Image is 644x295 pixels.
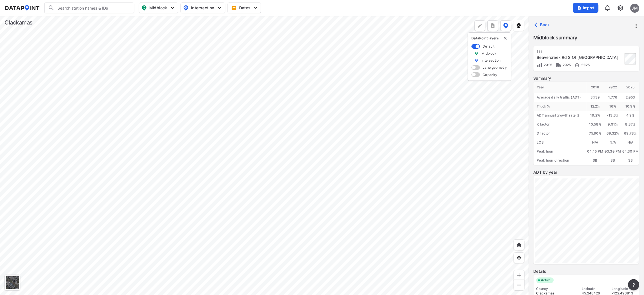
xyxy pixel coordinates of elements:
label: Midblock summary [534,34,639,42]
img: zeq5HYn9AnE9l6UmnFLPAAAAAElFTkSuQmCC [516,255,522,261]
button: more [632,21,641,31]
button: delete [503,36,508,41]
div: 19.2 % [587,111,604,120]
img: calendar-gold.39a51dde.svg [231,5,237,11]
div: 4.9 % [622,111,639,120]
div: Year [534,82,587,93]
img: file_add.62c1e8a2.svg [577,6,582,10]
div: Polygon tool [475,20,485,31]
div: 03:30 PM [604,147,622,156]
div: 8.87% [622,120,639,129]
div: Zoom in [514,270,525,281]
img: map_pin_mid.602f9df1.svg [141,5,148,11]
div: 04:45 PM [587,147,604,156]
div: K factor [534,120,587,129]
span: Import [576,5,595,11]
button: Dates [228,3,261,13]
div: SB [604,156,622,165]
button: Import [573,3,599,13]
div: N/A [622,138,639,147]
div: Latitude [582,287,607,291]
div: SB [622,156,639,165]
img: marker_Midblock.5ba75e30.svg [475,51,479,56]
label: Capacity [483,72,498,77]
div: Average daily traffic (ADT) [534,93,587,102]
button: DataPoint layers [501,20,511,31]
img: w05fo9UQAAAAAElFTkSuQmCC [574,62,580,68]
div: County [536,287,577,291]
div: 69.32% [604,129,622,138]
input: Search [55,3,131,12]
div: 16 % [604,102,622,111]
a: Import [573,5,601,10]
div: Toggle basemap [5,275,20,290]
div: 10.58% [587,120,604,129]
button: more [488,20,498,31]
div: -13.3 % [604,111,622,120]
span: Active [539,278,554,283]
div: 2022 [604,82,622,93]
img: close-external-leyer.3061a1c7.svg [503,36,508,41]
div: 75.90% [587,129,604,138]
label: Details [534,269,639,274]
div: ADT annual growth rate % [534,111,587,120]
span: ? [632,281,636,288]
img: cids17cp3yIFEOpj3V8A9qJSH103uA521RftCD4eeui4ksIb+krbm5XvIjxD52OS6NWLn9gAAAAAElFTkSuQmCC [617,5,624,11]
label: Lane geometry [483,65,507,70]
div: Truck % [534,102,587,111]
label: Default [483,44,495,49]
div: SB [587,156,604,165]
div: JM [630,4,639,13]
span: 2025 [543,63,552,67]
p: DataPoint layers [472,36,508,41]
span: Midblock [141,5,175,11]
img: 8A77J+mXikMhHQAAAAASUVORK5CYII= [604,5,611,11]
div: 111 [537,50,623,54]
button: more [628,279,639,290]
img: 5YPKRKmlfpI5mqlR8AD95paCi+0kK1fRFDJSaMmawlwaeJcJwk9O2fotCW5ve9gAAAAASUVORK5CYII= [217,5,222,11]
div: 2,053 [622,93,639,102]
span: 2025 [561,63,571,67]
img: xqJnZQTG2JQi0x5lvmkeSNbbgIiQD62bqHG8IfrOzanD0FsRdYrij6fAAAAAElFTkSuQmCC [490,23,496,28]
label: Summary [534,75,639,81]
div: LOS [534,138,587,147]
img: marker_Intersection.6861001b.svg [475,58,479,63]
img: dataPointLogo.9353c09d.svg [5,5,40,11]
button: Midblock [139,3,178,13]
img: +XpAUvaXAN7GudzAAAAAElFTkSuQmCC [516,242,522,248]
div: 04:30 PM [622,147,639,156]
img: ZvzfEJKXnyWIrJytrsY285QMwk63cM6Drc+sIAAAAASUVORK5CYII= [516,272,522,278]
label: ADT by year [534,169,639,175]
span: Back [536,22,550,28]
div: 12.2 % [587,102,604,111]
div: 69.78% [622,129,639,138]
div: Peak hour [534,147,587,156]
div: 10.9 % [622,102,639,111]
span: Dates [232,5,257,11]
img: zXKTHG75SmCTpzeATkOMbMjAxYFTnPvh7K8Q9YYMXBy4Bd2Bwe9xdUQUqRsak2SDbAAAAABJRU5ErkJggg== [537,62,543,68]
div: Beavercreek Rd S Of Upper Highland [537,55,623,60]
label: Intersection [482,58,501,63]
img: data-point-layers.37681fc9.svg [503,23,508,28]
div: 2018 [587,82,604,93]
span: 2025 [580,63,590,67]
div: View my location [514,252,525,263]
img: layers.ee07997e.svg [516,23,522,28]
img: Vehicle class [556,62,561,68]
div: Longitude [612,287,637,291]
button: Back [534,20,552,29]
label: Midblock [482,51,497,56]
span: Intersection [183,5,222,11]
img: 5YPKRKmlfpI5mqlR8AD95paCi+0kK1fRFDJSaMmawlwaeJcJwk9O2fotCW5ve9gAAAAASUVORK5CYII= [170,5,175,11]
div: 2025 [622,82,639,93]
img: +Dz8AAAAASUVORK5CYII= [477,23,483,28]
div: 3,139 [587,93,604,102]
div: D factor [534,129,587,138]
div: N/A [604,138,622,147]
button: Intersection [181,3,225,13]
div: Clackamas [5,19,33,26]
img: 5YPKRKmlfpI5mqlR8AD95paCi+0kK1fRFDJSaMmawlwaeJcJwk9O2fotCW5ve9gAAAAASUVORK5CYII= [253,5,259,11]
div: 9.91% [604,120,622,129]
div: Peak hour direction [534,156,587,165]
div: N/A [587,138,604,147]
